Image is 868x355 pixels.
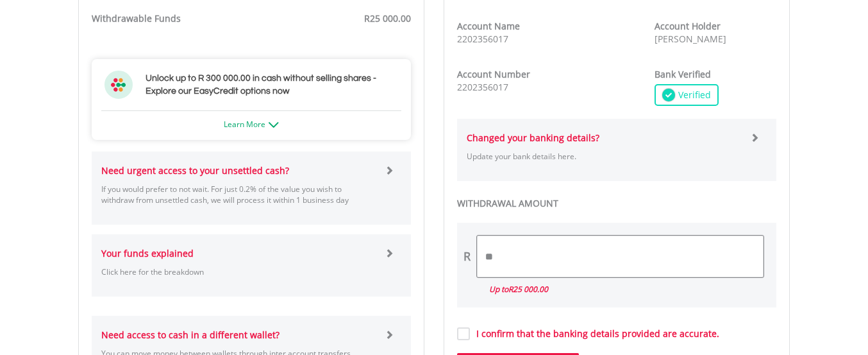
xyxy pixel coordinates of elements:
[101,184,375,205] p: If you would prefer to not wait. For just 0.2% of the value you wish to withdraw from unsettled c...
[364,12,411,24] span: R25 000.00
[457,68,530,80] strong: Account Number
[224,119,279,130] a: Learn More
[101,164,289,177] strong: Need urgent access to your unsettled cash?
[146,72,398,98] h3: Unlock up to R 300 000.00 in cash without selling shares - Explore our EasyCredit options now
[508,284,548,295] span: R25 000.00
[467,151,740,162] p: Update your bank details here.
[101,247,194,259] strong: Your funds explained
[269,122,279,128] img: ec-arrow-down.png
[470,327,719,340] label: I confirm that the banking details provided are accurate.
[489,284,548,295] i: Up to
[655,33,726,45] span: [PERSON_NAME]
[675,89,711,101] span: Verified
[457,197,776,210] label: WITHDRAWAL AMOUNT
[101,329,280,341] strong: Need access to cash in a different wallet?
[655,68,711,80] strong: Bank Verified
[457,20,520,32] strong: Account Name
[92,12,181,24] strong: Withdrawable Funds
[655,20,721,32] strong: Account Holder
[104,71,133,99] img: ec-flower.svg
[101,266,375,277] p: Click here for the breakdown
[457,33,508,45] span: 2202356017
[463,248,471,265] div: R
[457,81,508,93] span: 2202356017
[467,132,599,144] strong: Changed your banking details?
